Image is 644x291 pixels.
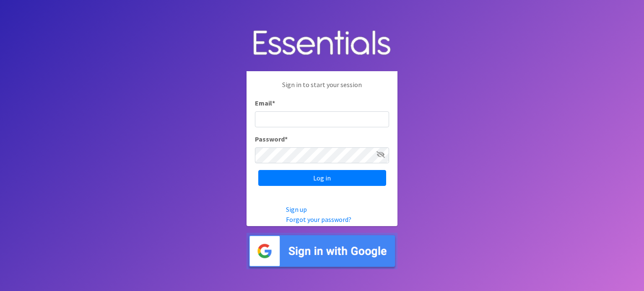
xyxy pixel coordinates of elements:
[286,215,351,224] a: Forgot your password?
[258,170,386,186] input: Log in
[285,135,288,143] abbr: required
[255,98,275,108] label: Email
[247,22,397,65] img: Human Essentials
[255,134,288,144] label: Password
[247,233,397,269] img: Sign in with Google
[272,99,275,107] abbr: required
[286,205,307,214] a: Sign up
[255,80,389,98] p: Sign in to start your session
